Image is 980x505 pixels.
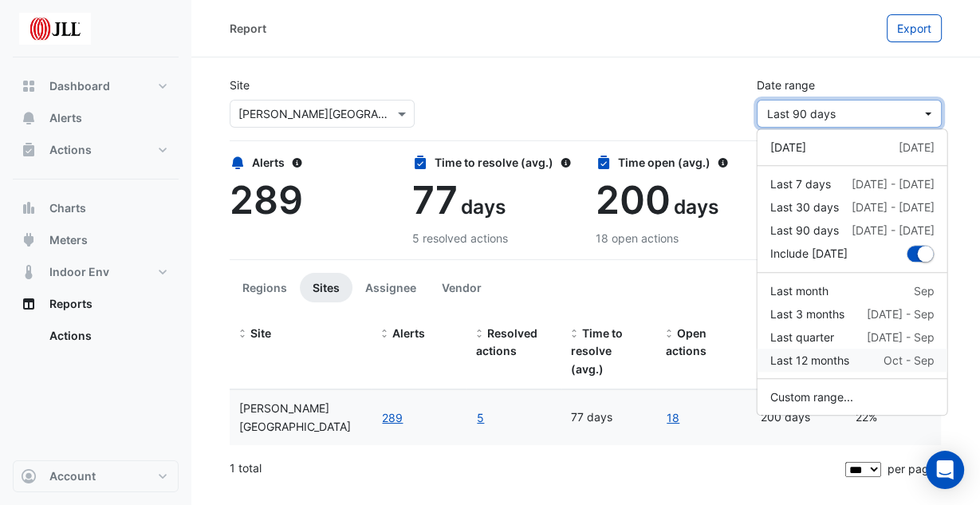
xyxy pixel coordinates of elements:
div: Last month [769,282,828,299]
button: Last 90 days [757,100,942,128]
label: Site [230,77,250,93]
span: Alerts [392,326,425,340]
app-icon: Indoor Env [21,264,37,280]
span: Meters [49,232,88,248]
a: 5 [476,408,485,427]
button: Export [887,14,942,42]
button: Last 90 days [DATE] - [DATE] [757,219,947,242]
div: Last 90 days [769,222,838,239]
button: Reports [13,288,179,320]
a: Actions [37,320,179,352]
div: Sep [913,282,934,299]
div: 5 resolved actions [412,230,576,247]
button: Regions [230,273,300,302]
div: Last 30 days [769,199,838,215]
button: Last quarter [DATE] - Sep [757,325,947,349]
div: Last 12 months [769,352,848,369]
span: Site [250,326,271,340]
button: 289 [381,408,403,427]
button: Last 3 months [DATE] - Sep [757,302,947,325]
app-icon: Alerts [21,110,37,126]
div: dropDown [756,128,947,416]
span: per page [888,462,935,475]
div: Time to resolve (avg.) [412,154,576,171]
span: Indoor Env [49,264,109,280]
div: Last 7 days [769,176,830,192]
button: Vendor [429,273,494,302]
div: Oct - Sep [883,352,934,369]
div: Last quarter [769,329,833,345]
app-icon: Dashboard [21,78,37,94]
div: [DATE] [769,139,805,156]
label: Include [DATE] [769,245,847,262]
button: Assignee [352,273,429,302]
button: Last 30 days [DATE] - [DATE] [757,195,947,219]
div: [DATE] - [DATE] [851,222,934,239]
span: days [674,195,718,219]
div: [DATE] - [DATE] [851,176,934,192]
span: Resolved actions [476,326,537,358]
span: Actions [49,142,92,158]
button: [DATE] [DATE] [757,136,947,159]
div: [DATE] - Sep [866,306,934,322]
button: Alerts [13,102,179,134]
span: Dashboard [49,78,110,94]
div: [DATE] - [DATE] [851,199,934,215]
span: Export [897,22,931,35]
span: Charts [49,200,86,216]
span: Reports [49,296,92,312]
div: Report [230,20,266,37]
button: Account [13,460,179,492]
span: Time to resolve (avg.) [571,326,623,377]
button: Last 12 months Oct - Sep [757,349,947,372]
span: Account [49,468,96,484]
div: [DATE] [898,139,934,156]
span: 77 [412,176,458,223]
span: days [461,195,506,219]
app-icon: Reports [21,296,37,312]
button: Sites [300,273,352,302]
div: 77 days [571,408,647,427]
div: [DATE] - Sep [866,329,934,345]
span: 200 [596,176,671,223]
div: Open Intercom Messenger [926,451,964,489]
label: Date range [757,77,815,93]
app-icon: Charts [21,200,37,216]
button: Custom range... [757,385,947,408]
span: Alerts [49,110,82,126]
div: Last 3 months [769,306,844,322]
div: Reports [13,320,179,358]
div: 1 total [230,448,842,488]
app-icon: Meters [21,232,37,248]
div: 200 days [761,408,836,427]
img: Company Logo [19,13,91,45]
span: Open actions [666,326,706,358]
button: Charts [13,192,179,224]
button: Meters [13,224,179,256]
div: Alerts [230,154,393,171]
div: 18 open actions [596,230,759,247]
div: Time open (avg.) [596,154,759,171]
button: Last 7 days [DATE] - [DATE] [757,172,947,195]
div: 22% [856,408,931,427]
span: Kinnaird House [239,401,351,433]
span: 289 [230,176,303,223]
button: Last month Sep [757,279,947,302]
button: Dashboard [13,70,179,102]
app-icon: Actions [21,142,37,158]
button: Indoor Env [13,256,179,288]
span: 05 Jul 25 - 03 Oct 25 [767,107,836,120]
button: Actions [13,134,179,166]
a: 18 [666,408,680,427]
